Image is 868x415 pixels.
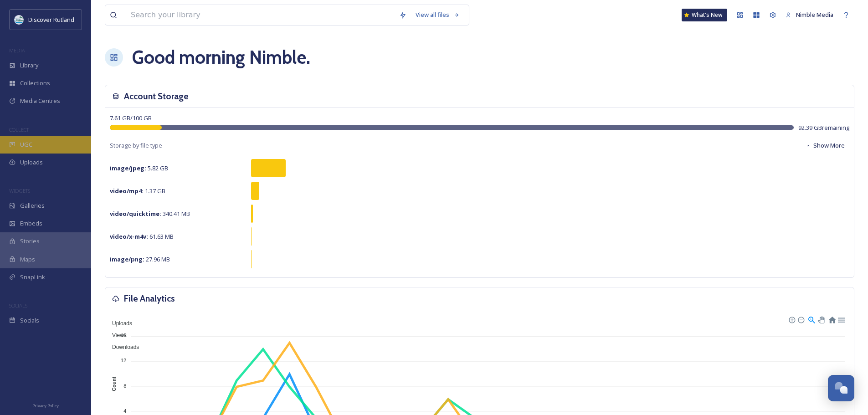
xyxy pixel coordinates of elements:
[105,332,127,338] span: Views
[110,232,148,241] strong: video/x-m4v :
[110,187,165,195] span: 1.37 GB
[411,6,464,24] a: View all files
[20,255,35,264] span: Maps
[20,237,40,246] span: Stories
[32,400,59,410] a: Privacy Policy
[124,292,175,305] h3: File Analytics
[110,255,144,263] strong: image/png :
[20,201,45,210] span: Galleries
[123,383,126,388] tspan: 8
[110,232,174,241] span: 61.63 MB
[121,333,126,338] tspan: 16
[828,315,836,323] div: Reset Zoom
[837,315,845,323] div: Menu
[9,47,25,54] span: MEDIA
[111,377,117,391] text: Count
[110,187,144,195] strong: video/mp4 :
[20,158,43,167] span: Uploads
[110,255,170,263] span: 27.96 MB
[110,114,152,122] span: 7.61 GB / 100 GB
[20,316,39,325] span: Socials
[9,126,29,133] span: COLLECT
[32,403,59,409] span: Privacy Policy
[110,210,161,218] strong: video/quicktime :
[123,408,126,414] tspan: 4
[807,315,815,323] div: Selection Zoom
[828,375,854,401] button: Open Chat
[818,317,823,322] div: Panning
[20,61,38,70] span: Library
[110,164,146,172] strong: image/jpeg :
[781,6,838,24] a: Nimble Media
[20,79,50,87] span: Collections
[124,90,189,103] h3: Account Storage
[126,5,395,25] input: Search your library
[132,44,310,71] h1: Good morning Nimble .
[20,273,45,282] span: SnapLink
[9,187,30,194] span: WIDGETS
[105,320,132,327] span: Uploads
[20,219,42,228] span: Embeds
[20,97,60,105] span: Media Centres
[20,140,32,149] span: UGC
[798,123,849,132] span: 92.39 GB remaining
[9,302,27,309] span: SOCIALS
[105,344,139,350] span: Downloads
[797,316,804,323] div: Zoom Out
[801,137,849,154] button: Show More
[15,15,24,24] img: DiscoverRutlandlog37F0B7.png
[110,141,162,150] span: Storage by file type
[110,210,190,218] span: 340.41 MB
[28,15,74,24] span: Discover Rutland
[788,316,795,323] div: Zoom In
[682,9,727,21] a: What's New
[796,10,833,19] span: Nimble Media
[110,164,168,172] span: 5.82 GB
[121,358,126,363] tspan: 12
